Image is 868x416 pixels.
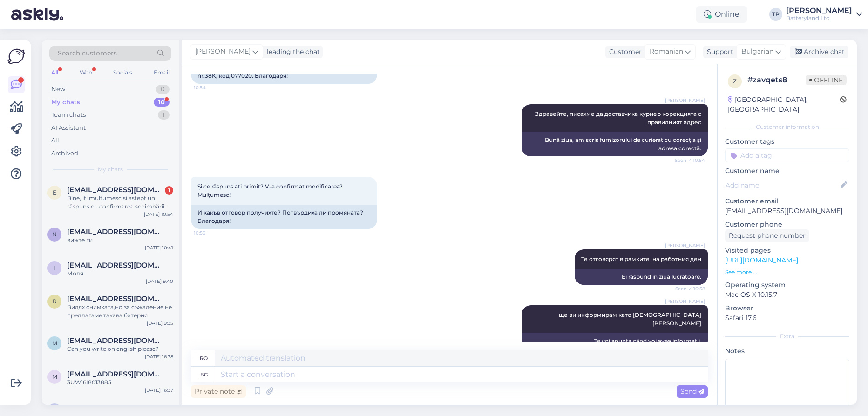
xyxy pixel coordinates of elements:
span: i [54,264,55,271]
div: [GEOGRAPHIC_DATA], [GEOGRAPHIC_DATA] [728,95,840,114]
span: Те отговярят в рамките на работния ден [581,255,701,262]
div: Bună ziua, am scris furnizorului de curierat cu corecția și adresa corectă. [522,132,708,156]
p: See more ... [725,268,849,276]
span: Rossennow@gmail.com [67,295,164,303]
div: Support [703,47,733,57]
div: [DATE] 16:38 [145,353,173,360]
p: Operating system [725,280,849,290]
p: Customer tags [725,137,849,147]
div: Request phone number [725,229,809,242]
div: Web [78,67,94,79]
span: Romanian [650,47,683,57]
div: И какъв отговор получихте? Потвърдиха ли промяната? Благодаря! [191,205,377,229]
div: [DATE] 9:35 [147,320,173,327]
span: Здравейте, писахме да доставчика куриер корекцията с правилният адрес [535,110,703,126]
div: Email [152,67,171,79]
span: Bulgarian [741,47,773,57]
div: Batteryland Ltd [786,14,852,22]
div: All [49,67,60,79]
a: [PERSON_NAME]Batteryland Ltd [786,7,862,22]
div: 1 [165,186,173,195]
div: Team chats [51,110,86,120]
span: Milioni6255@gmail.com [67,370,164,378]
a: [URL][DOMAIN_NAME] [725,256,798,264]
div: Can you write on english please? [67,345,173,353]
span: Mdfarukahamed01714856443@gmail.com [67,336,164,345]
div: [DATE] 9:40 [146,278,173,285]
span: e [53,189,56,196]
span: n [52,231,57,238]
div: AI Assistant [51,123,86,133]
input: Add name [726,180,839,190]
p: Visited pages [725,246,849,255]
div: Видях снимката,но за съжаление не предлагаме такава батерия [67,303,173,320]
p: Customer email [725,196,849,206]
span: ще ви информирам като [DEMOGRAPHIC_DATA] [PERSON_NAME] [559,311,703,327]
span: z [733,78,737,85]
span: [PERSON_NAME] [195,47,251,57]
div: Online [696,6,747,23]
div: Archive chat [790,46,848,58]
input: Add a tag [725,148,849,162]
span: Send [680,387,704,396]
p: Customer phone [725,220,849,229]
span: Și ce răspuns ati primit? V-a confirmat modificarea? Mulțumesc! [197,183,344,198]
div: Socials [111,67,134,79]
div: New [51,85,65,94]
div: Customer information [725,123,849,131]
div: bg [200,367,208,382]
span: emiliani1225@yahoo.com [67,186,164,194]
div: 0 [156,85,170,94]
p: Safari 17.6 [725,313,849,323]
div: 1 [158,110,170,120]
div: My chats [51,98,80,107]
span: Offline [806,75,847,85]
span: M [52,373,57,380]
div: ro [200,350,208,366]
span: [PERSON_NAME] [665,242,705,249]
div: 10 [154,98,170,107]
span: ivan@urban7.us [67,261,164,269]
div: вижте ги [67,236,173,244]
div: Моля [67,269,173,278]
div: [PERSON_NAME] [786,7,852,14]
span: ncacomputers@gmail.com [67,228,164,236]
div: # zavqets8 [747,74,806,86]
span: aalbalat@gmail.com [67,403,164,412]
p: Customer name [725,166,849,176]
span: R [53,298,57,305]
div: Archived [51,149,78,158]
span: Seen ✓ 10:54 [670,157,705,164]
div: Extra [725,332,849,341]
div: 3UW16I8013885 [67,378,173,387]
img: Askly Logo [7,47,25,65]
span: Seen ✓ 10:58 [670,285,705,292]
div: [DATE] 10:54 [144,211,173,218]
div: [DATE] 16:37 [145,387,173,394]
p: [EMAIL_ADDRESS][DOMAIN_NAME] [725,206,849,216]
span: [PERSON_NAME] [665,97,705,104]
div: Customer [605,47,642,57]
p: Notes [725,346,849,356]
div: Private note [191,385,246,398]
span: M [52,340,57,347]
div: Te voi anunța când voi avea informații. [522,333,708,349]
p: Browser [725,303,849,313]
div: TP [769,8,782,21]
div: [DATE] 10:41 [145,244,173,251]
div: All [51,136,59,145]
span: 10:54 [194,84,229,91]
span: My chats [98,165,123,174]
div: leading the chat [263,47,320,57]
span: [PERSON_NAME] [665,298,705,305]
div: Ei răspund în ziua lucrătoare. [575,269,708,285]
div: Bine, iti mulțumesc și aștept un răspuns cu confirmarea schimbării adresei cu cea corecta. [67,194,173,211]
p: Mac OS X 10.15.7 [725,290,849,300]
span: Search customers [58,48,117,58]
span: 10:56 [194,229,229,236]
